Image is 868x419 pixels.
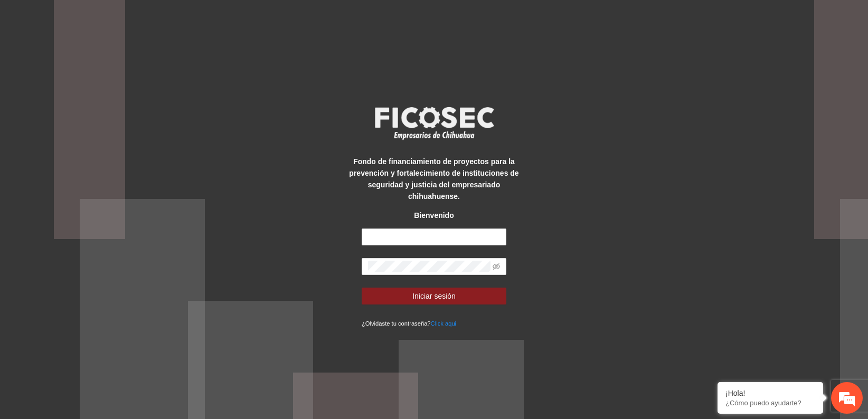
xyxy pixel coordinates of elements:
[725,389,815,397] div: ¡Hola!
[725,399,815,407] p: ¿Cómo puedo ayudarte?
[349,157,518,201] strong: Fondo de financiamiento de proyectos para la prevención y fortalecimiento de instituciones de seg...
[362,288,506,304] button: Iniciar sesión
[412,290,456,302] span: Iniciar sesión
[431,320,457,327] a: Click aqui
[493,263,500,270] span: eye-invisible
[362,320,456,327] small: ¿Olvidaste tu contraseña?
[368,103,500,142] img: logo
[414,211,454,220] strong: Bienvenido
